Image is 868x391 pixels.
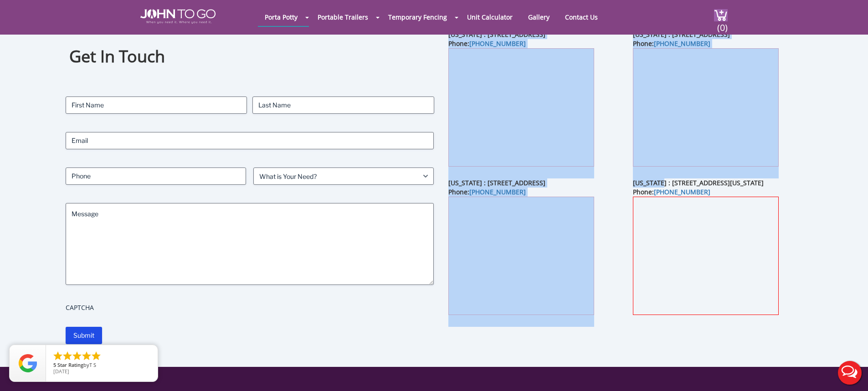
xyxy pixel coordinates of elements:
label: CAPTCHA [66,303,434,312]
li:  [91,350,102,361]
img: cart a [714,9,728,21]
li:  [52,350,63,361]
li:  [62,350,73,361]
input: Email [66,132,434,149]
button: Live Chat [832,355,868,391]
span: 5 [53,361,56,368]
b: [US_STATE] : [STREET_ADDRESS] [633,30,730,39]
a: [PHONE_NUMBER] [654,39,710,48]
input: First Name [66,96,247,114]
a: Contact Us [558,8,605,26]
input: Last Name [252,96,434,114]
a: [PHONE_NUMBER] [469,39,526,48]
a: [PHONE_NUMBER] [469,188,526,196]
h1: Get In Touch [69,46,430,68]
a: Temporary Fencing [381,8,454,26]
li:  [72,350,82,361]
b: Phone: [633,188,710,196]
b: [US_STATE] : [STREET_ADDRESS] [448,30,545,39]
b: [US_STATE] : [STREET_ADDRESS][US_STATE] [633,178,764,187]
b: Phone: [448,39,526,48]
a: Portable Trailers [311,8,375,26]
b: Phone: [448,188,526,196]
img: Review Rating [19,354,37,372]
img: JOHN to go [140,9,216,24]
b: [US_STATE] : [STREET_ADDRESS] [448,178,545,187]
a: Porta Potty [258,8,304,26]
span: [DATE] [53,368,69,375]
span: (0) [717,14,728,34]
input: Submit [66,327,102,344]
li:  [81,350,92,361]
b: Phone: [633,39,710,48]
span: by [53,362,150,369]
input: Phone [66,168,246,185]
a: [PHONE_NUMBER] [654,188,710,196]
a: Unit Calculator [460,8,519,26]
a: Gallery [521,8,556,26]
span: Star Rating [57,361,83,368]
span: T S [89,361,96,368]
